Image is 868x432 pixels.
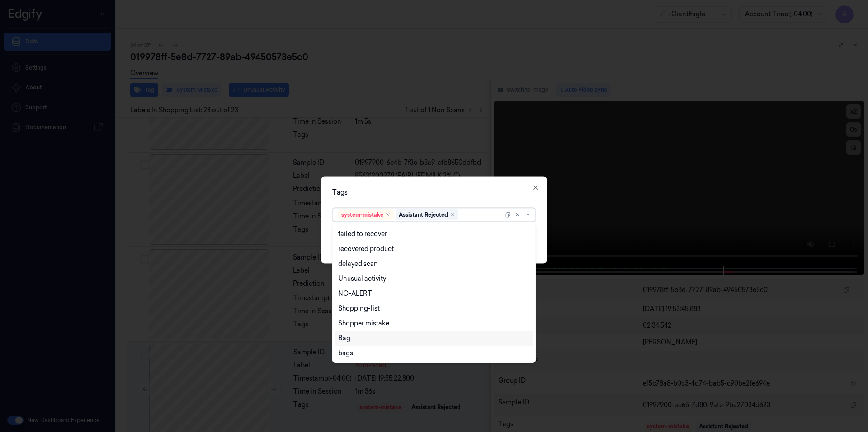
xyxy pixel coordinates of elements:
div: Unusual activity [338,274,386,283]
div: Shopper mistake [338,319,389,328]
div: Bag [338,334,350,343]
div: Assistant Rejected [399,210,448,218]
div: Shopping-list [338,304,380,313]
div: Remove ,Assistant Rejected [450,212,455,217]
div: Remove ,system-mistake [385,212,391,217]
div: recovered product [338,244,394,254]
div: delayed scan [338,259,378,269]
div: bags [338,348,353,358]
div: system-mistake [341,210,383,218]
div: Tags [332,187,536,197]
div: failed to recover [338,229,387,239]
div: NO-ALERT [338,289,372,298]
